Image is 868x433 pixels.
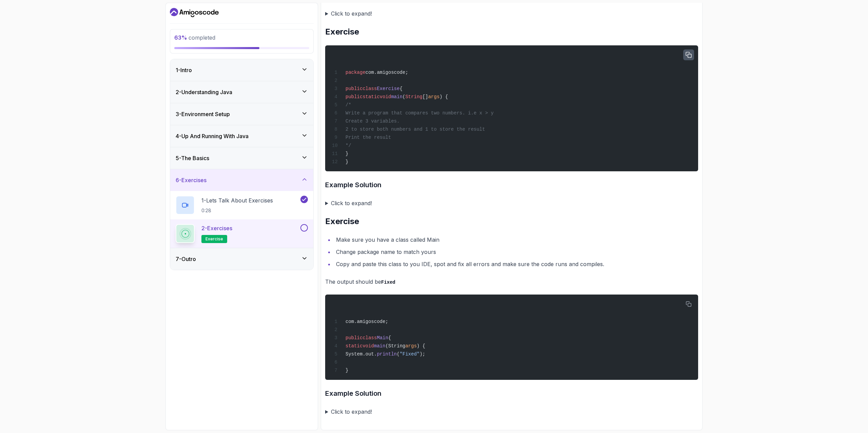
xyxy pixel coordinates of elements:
h3: 1 - Intro [176,66,192,74]
summary: Click to expand! [325,9,698,18]
span: "Fixed" [400,351,420,357]
h3: 5 - The Basics [176,154,209,162]
span: completed [174,34,215,41]
span: } [346,368,348,373]
p: The output should be [325,277,698,287]
p: 1 - Lets Talk About Exercises [201,196,273,204]
span: exercise [205,236,223,242]
button: 3-Environment Setup [170,103,313,125]
span: class [362,335,377,341]
span: main [391,94,402,100]
summary: Click to expand! [325,407,698,416]
h3: Example Solution [325,388,698,399]
summary: Click to expand! [325,198,698,208]
span: 2 to store both numbers and 1 to store the result [346,127,485,132]
span: main [374,343,386,349]
h2: Exercise [325,26,698,37]
span: void [362,343,374,349]
p: 0:28 [201,207,273,214]
h3: 2 - Understanding Java [176,88,232,96]
h2: Exercise [325,216,698,227]
span: public [346,86,362,91]
span: ); [419,351,425,357]
span: { [400,86,402,91]
span: Write a program that compares two numbers. i.e x > y [346,110,494,116]
span: ) { [417,343,425,349]
span: Main [377,335,388,341]
button: 7-Outro [170,248,313,270]
code: Fixed [381,280,395,285]
span: } [346,159,348,165]
li: Make sure you have a class called Main [334,235,698,244]
span: ( [397,351,399,357]
h3: 6 - Exercises [176,176,206,184]
button: 4-Up And Running With Java [170,125,313,147]
span: { [388,335,391,341]
h3: 4 - Up And Running With Java [176,132,249,140]
span: (String [386,343,406,349]
h3: Example Solution [325,179,698,190]
span: ( [402,94,405,100]
span: package [346,70,366,75]
span: 63 % [174,34,187,41]
button: 1-Intro [170,59,313,81]
span: args [405,343,417,349]
button: 2-Exercisesexercise [176,224,308,243]
span: println [377,351,397,357]
span: public [346,335,362,341]
button: 6-Exercises [170,169,313,191]
a: Dashboard [170,7,219,18]
li: Copy and paste this class to you IDE, spot and fix all errors and make sure the code runs and com... [334,259,698,269]
span: static [346,343,362,349]
span: com.amigoscode; [366,70,408,75]
span: public [346,94,362,100]
span: } [346,151,348,156]
span: args [428,94,440,100]
span: ) { [439,94,448,100]
h3: 3 - Environment Setup [176,110,230,118]
button: 1-Lets Talk About Exercises0:28 [176,196,308,215]
span: [] [422,94,428,100]
span: String [405,94,422,100]
button: 5-The Basics [170,147,313,169]
h3: 7 - Outro [176,255,196,263]
span: Exercise [377,86,399,91]
li: Change package name to match yours [334,247,698,257]
span: class [362,86,377,91]
span: System.out. [346,351,377,357]
button: 2-Understanding Java [170,81,313,103]
span: Create 3 variables. [346,118,400,124]
span: void [380,94,391,100]
p: 2 - Exercises [201,224,232,232]
span: Print the result [346,135,391,140]
span: static [362,94,379,100]
span: com.amigoscode; [346,319,388,324]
